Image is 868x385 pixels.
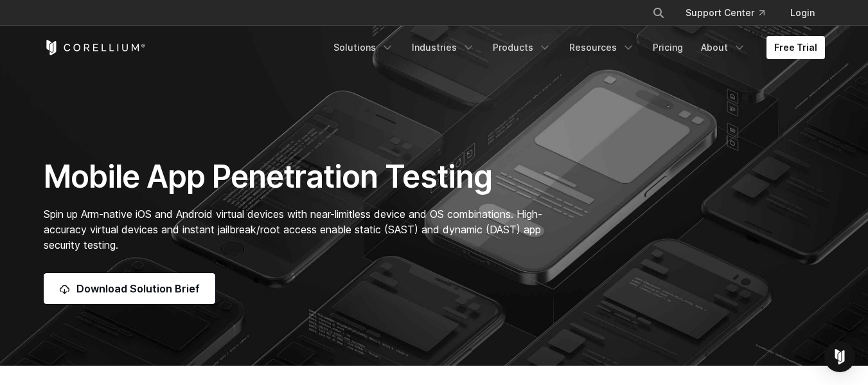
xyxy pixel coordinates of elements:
a: Login [780,1,825,24]
a: Resources [562,36,642,59]
a: Products [485,36,559,59]
div: Open Intercom Messenger [824,341,855,372]
div: Navigation Menu [637,1,825,24]
button: Search [647,1,670,24]
a: About [693,36,754,59]
span: Download Solution Brief [76,281,200,296]
a: Download Solution Brief [44,273,215,304]
a: Corellium Home [44,40,146,55]
a: Free Trial [766,36,825,59]
a: Pricing [645,36,691,59]
a: Support Center [675,1,775,24]
a: Solutions [326,36,402,59]
h1: Mobile App Penetration Testing [44,157,556,196]
span: Spin up Arm-native iOS and Android virtual devices with near-limitless device and OS combinations... [44,208,542,251]
div: Navigation Menu [326,36,825,59]
a: Industries [404,36,483,59]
